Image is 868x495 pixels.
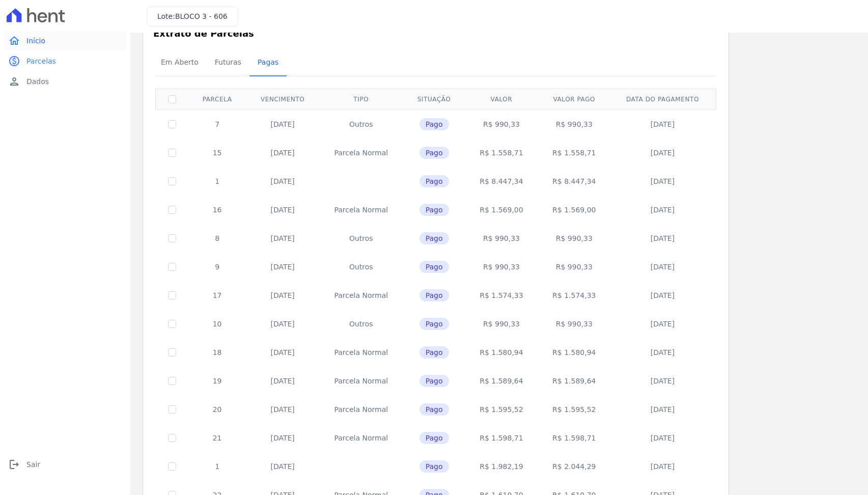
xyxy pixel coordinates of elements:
td: Outros [319,253,403,281]
td: R$ 1.598,71 [538,424,610,452]
th: Situação [403,89,465,109]
td: [DATE] [246,310,319,338]
span: BLOCO 3 - 606 [175,12,228,20]
input: Só é possível selecionar pagamentos em aberto [168,291,176,299]
td: [DATE] [610,338,715,367]
th: Valor [465,89,538,109]
td: [DATE] [610,310,715,338]
td: R$ 1.598,71 [465,424,538,452]
a: personDados [4,71,126,92]
td: R$ 990,33 [465,224,538,253]
input: Só é possível selecionar pagamentos em aberto [168,405,176,414]
a: homeInício [4,31,126,51]
h3: Extrato de Parcelas [153,26,718,40]
td: 21 [188,424,246,452]
td: R$ 8.447,34 [538,167,610,196]
td: R$ 1.569,00 [538,196,610,224]
span: Pago [419,204,449,216]
td: 1 [188,452,246,481]
span: Futuras [209,52,247,72]
td: 10 [188,310,246,338]
span: Pago [419,232,449,244]
i: paid [8,55,20,67]
td: 15 [188,139,246,167]
span: Dados [26,76,49,87]
td: R$ 1.595,52 [538,395,610,424]
td: R$ 1.569,00 [465,196,538,224]
td: R$ 990,33 [465,310,538,338]
input: Só é possível selecionar pagamentos em aberto [168,177,176,185]
input: Só é possível selecionar pagamentos em aberto [168,462,176,471]
td: 16 [188,196,246,224]
td: R$ 2.044,29 [538,452,610,481]
td: [DATE] [246,367,319,395]
span: Pago [419,375,449,387]
td: R$ 1.589,64 [538,367,610,395]
th: Parcela [188,89,246,109]
td: [DATE] [246,139,319,167]
td: [DATE] [246,253,319,281]
td: 8 [188,224,246,253]
td: R$ 990,33 [538,253,610,281]
span: Pago [419,147,449,159]
input: Só é possível selecionar pagamentos em aberto [168,348,176,356]
td: R$ 1.595,52 [465,395,538,424]
td: [DATE] [610,424,715,452]
td: Outros [319,224,403,253]
td: 9 [188,253,246,281]
td: [DATE] [246,109,319,139]
a: paidParcelas [4,51,126,71]
td: 19 [188,367,246,395]
span: Pago [419,460,449,473]
td: Parcela Normal [319,424,403,452]
td: R$ 1.580,94 [465,338,538,367]
td: R$ 1.982,19 [465,452,538,481]
span: Pago [419,318,449,330]
td: R$ 8.447,34 [465,167,538,196]
td: [DATE] [610,196,715,224]
span: Pagas [251,52,285,72]
td: Parcela Normal [319,338,403,367]
span: Pago [419,118,449,130]
h3: Lote: [157,11,228,22]
td: [DATE] [610,367,715,395]
td: [DATE] [246,338,319,367]
input: Só é possível selecionar pagamentos em aberto [168,263,176,271]
td: 1 [188,167,246,196]
span: Pago [419,432,449,444]
input: Só é possível selecionar pagamentos em aberto [168,434,176,442]
td: R$ 990,33 [538,224,610,253]
td: 20 [188,395,246,424]
td: R$ 990,33 [538,310,610,338]
td: Parcela Normal [319,395,403,424]
td: [DATE] [610,109,715,139]
td: [DATE] [610,224,715,253]
td: R$ 990,33 [465,253,538,281]
a: logoutSair [4,454,126,475]
td: 7 [188,109,246,139]
input: Só é possível selecionar pagamentos em aberto [168,320,176,328]
td: [DATE] [246,452,319,481]
td: R$ 990,33 [465,109,538,139]
a: Em Aberto [153,50,207,76]
span: Início [26,36,45,46]
th: Tipo [319,89,403,109]
td: [DATE] [246,395,319,424]
td: Outros [319,109,403,139]
td: R$ 1.558,71 [465,139,538,167]
td: Parcela Normal [319,196,403,224]
td: [DATE] [246,224,319,253]
a: Pagas [249,50,287,76]
span: Parcelas [26,56,56,66]
td: 18 [188,338,246,367]
td: R$ 1.558,71 [538,139,610,167]
td: [DATE] [610,253,715,281]
td: R$ 1.574,33 [465,281,538,310]
td: [DATE] [610,281,715,310]
td: R$ 1.574,33 [538,281,610,310]
th: Data do pagamento [610,89,715,109]
td: [DATE] [246,281,319,310]
td: R$ 1.589,64 [465,367,538,395]
span: Pago [419,346,449,359]
input: Só é possível selecionar pagamentos em aberto [168,377,176,385]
